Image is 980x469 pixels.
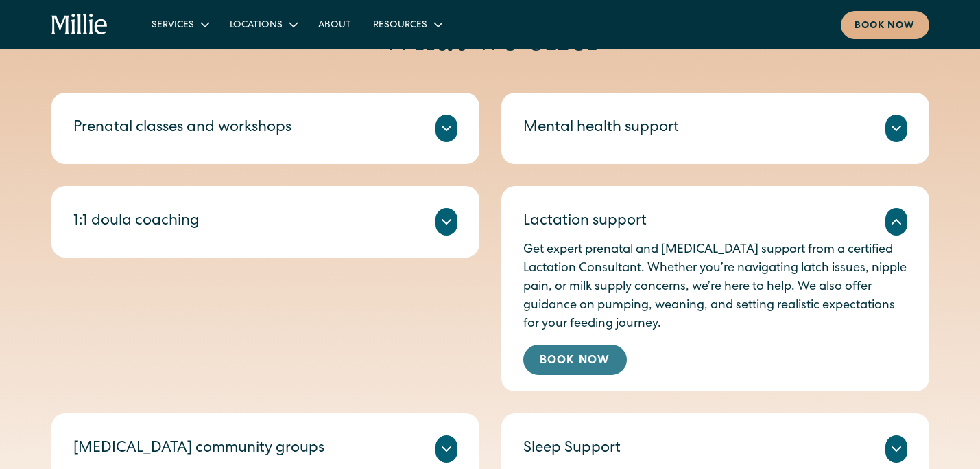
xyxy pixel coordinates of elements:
[219,13,307,36] div: Locations
[373,19,427,33] div: Resources
[854,19,916,34] div: Book now
[51,14,108,36] a: home
[73,211,200,233] div: 1:1 doula coaching
[141,13,219,36] div: Services
[523,117,679,140] div: Mental health support
[523,211,647,233] div: Lactation support
[523,345,627,375] a: Book Now
[307,13,362,36] a: About
[230,19,283,33] div: Locations
[362,13,452,36] div: Resources
[523,438,621,461] div: Sleep Support
[152,19,194,33] div: Services
[73,438,324,461] div: [MEDICAL_DATA] community groups
[73,117,291,140] div: Prenatal classes and workshops
[841,11,929,39] a: Book now
[523,241,907,334] p: Get expert prenatal and [MEDICAL_DATA] support from a certified Lactation Consultant. Whether you...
